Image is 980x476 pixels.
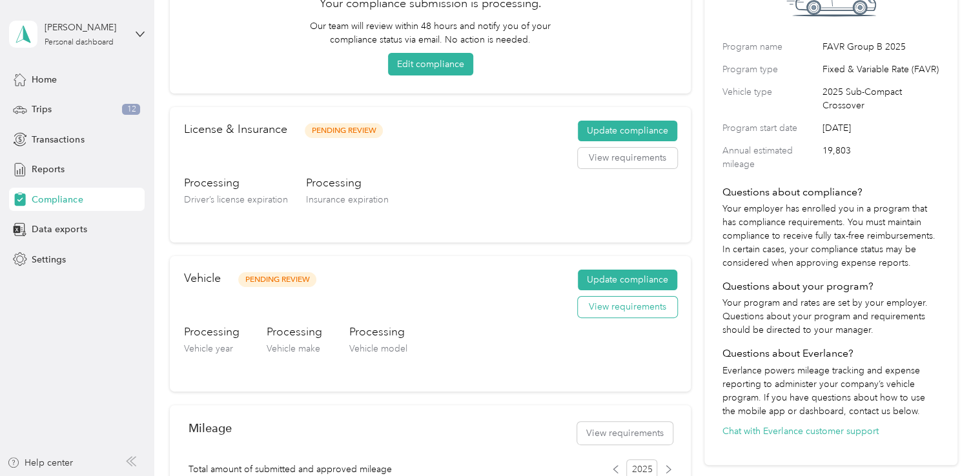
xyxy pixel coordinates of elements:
[45,21,125,34] div: [PERSON_NAME]
[722,184,940,200] h4: Questions about compliance?
[822,40,940,54] span: FAVR Group B 2025
[32,163,65,176] span: Reports
[822,121,940,135] span: [DATE]
[183,194,287,205] span: Driver’s license expiration
[578,121,677,141] button: Update compliance
[722,346,940,361] h4: Questions about Everlance?
[388,53,473,75] button: Edit compliance
[32,133,84,146] span: Transactions
[722,424,879,438] button: Chat with Everlance customer support
[722,40,818,54] label: Program name
[32,223,87,236] span: Data exports
[578,297,677,317] button: View requirements
[183,270,220,287] h2: Vehicle
[266,324,322,340] h3: Processing
[349,324,407,340] h3: Processing
[7,456,73,470] button: Help center
[304,19,557,46] p: Our team will review within 48 hours and notify you of your compliance status via email. No actio...
[822,63,940,76] span: Fixed & Variable Rate (FAVR)
[183,324,239,340] h3: Processing
[722,85,818,112] label: Vehicle type
[722,202,940,270] p: Your employer has enrolled you in a program that has compliance requirements. You must maintain c...
[266,343,320,354] span: Vehicle make
[722,121,818,135] label: Program start date
[908,404,980,476] iframe: Everlance-gr Chat Button Frame
[32,103,52,116] span: Trips
[578,270,677,290] button: Update compliance
[188,462,391,476] span: Total amount of submitted and approved mileage
[577,422,673,444] button: View requirements
[722,364,940,418] p: Everlance powers mileage tracking and expense reporting to administer your company’s vehicle prog...
[822,85,940,112] span: 2025 Sub-Compact Crossover
[305,194,388,205] span: Insurance expiration
[722,144,818,171] label: Annual estimated mileage
[32,73,57,86] span: Home
[722,296,940,337] p: Your program and rates are set by your employer. Questions about your program and requirements sh...
[822,144,940,171] span: 19,803
[305,175,388,191] h3: Processing
[188,421,231,435] h2: Mileage
[183,343,232,354] span: Vehicle year
[722,279,940,294] h4: Questions about your program?
[45,39,114,46] div: Personal dashboard
[183,121,287,138] h2: License & Insurance
[32,193,83,206] span: Compliance
[578,148,677,168] button: View requirements
[32,253,66,266] span: Settings
[722,63,818,76] label: Program type
[183,175,287,191] h3: Processing
[349,343,407,354] span: Vehicle model
[305,123,383,138] span: Pending Review
[238,272,316,287] span: Pending Review
[122,104,140,115] span: 12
